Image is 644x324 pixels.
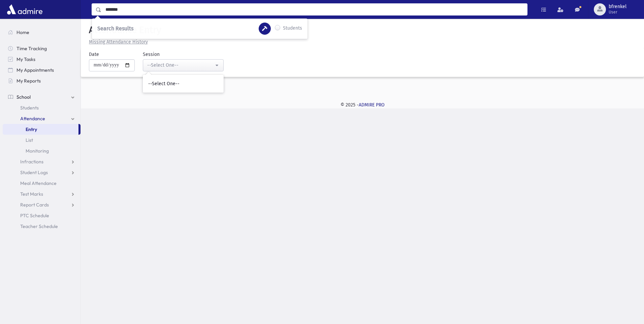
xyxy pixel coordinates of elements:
span: My Reports [17,78,41,84]
label: Students [283,25,302,33]
div: © 2025 - [92,101,633,108]
a: Monitoring [3,145,80,156]
a: Student Logs [3,167,80,178]
a: ADMIRE PRO [359,102,385,108]
span: --Select One-- [148,80,180,87]
a: Entry [3,124,78,135]
a: School [3,92,80,102]
label: Date [89,51,99,58]
span: My Appointments [17,67,54,73]
span: Monitoring [26,148,49,154]
a: Time Tracking [3,43,80,54]
a: My Tasks [3,54,80,65]
span: Students [20,105,39,111]
span: PTC Schedule [20,213,49,219]
span: Teacher Schedule [20,223,58,229]
a: List [3,135,80,145]
input: Search [101,3,527,15]
a: Home [3,27,80,38]
label: Session [143,51,160,58]
span: Entry [26,126,37,132]
span: bfrenkel [609,4,626,9]
a: Infractions [3,156,80,167]
a: Report Cards [3,199,80,210]
span: Meal Attendance [20,180,57,186]
span: Attendance [20,116,45,122]
img: AdmirePro [5,3,44,16]
a: Attendance [3,113,80,124]
h5: Attendance Entry [86,24,639,36]
span: Report Cards [20,202,49,208]
span: User [609,9,626,15]
a: Students [3,102,80,113]
a: Teacher Schedule [3,221,80,232]
a: Meal Attendance [3,178,80,189]
div: --Select One-- [147,62,214,69]
u: Missing Attendance History [89,39,148,45]
span: Home [17,29,29,35]
span: Search Results [97,25,133,32]
span: List [26,137,33,143]
span: Test Marks [20,191,43,197]
span: Infractions [20,159,43,165]
span: Time Tracking [17,45,47,52]
a: Test Marks [3,189,80,199]
span: School [17,94,31,100]
a: Missing Attendance History [86,39,148,45]
button: --Select One-- [143,59,224,71]
a: PTC Schedule [3,210,80,221]
a: My Reports [3,75,80,86]
span: My Tasks [17,56,35,62]
span: Student Logs [20,169,48,175]
a: My Appointments [3,65,80,75]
